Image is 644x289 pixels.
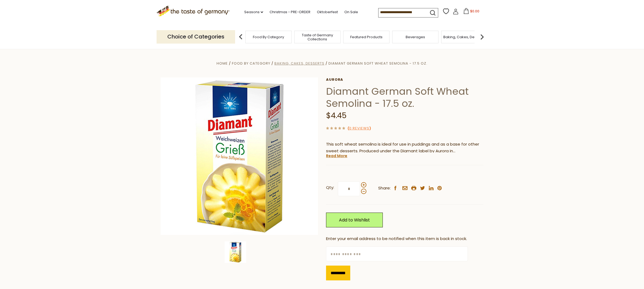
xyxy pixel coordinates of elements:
a: Beverages [406,35,425,39]
p: This soft wheat semolina is ideal for use in puddings and as a base for other sweet desserts. Pro... [326,141,483,154]
div: Enter your email address to be notified when this item is back in stock. [326,235,483,242]
a: Aurora [326,77,483,82]
input: Qty: [338,181,360,196]
a: Food By Category [232,61,270,66]
a: Seasons [244,9,263,15]
strong: Qty: [326,184,334,191]
a: Baking, Cakes, Desserts [274,61,324,66]
a: Diamant German Soft Wheat Semolina - 17.5 oz. [328,61,427,66]
a: Oktoberfest [317,9,338,15]
span: $4.45 [326,110,346,121]
a: Baking, Cakes, Desserts [443,35,485,39]
a: Read More [326,153,347,158]
h1: Diamant German Soft Wheat Semolina - 17.5 oz. [326,85,483,110]
a: Taste of Germany Collections [296,33,339,41]
a: Add to Wishlist [326,213,383,227]
span: Share: [378,185,391,192]
span: $0.00 [470,9,479,13]
img: previous arrow [235,31,246,42]
button: $0.00 [460,8,483,16]
a: On Sale [344,9,358,15]
img: Diamant German Soft Wheat Semolina - 17.5 oz. [225,241,246,263]
a: Christmas - PRE-ORDER [270,9,310,15]
a: 0 Reviews [349,126,369,131]
img: Diamant German Soft Wheat Semolina - 17.5 oz. [161,77,318,235]
a: Featured Products [350,35,383,39]
a: Food By Category [253,35,284,39]
p: Choice of Categories [157,30,235,43]
span: ( ) [348,126,371,131]
img: next arrow [477,31,487,42]
a: Home [217,61,228,66]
